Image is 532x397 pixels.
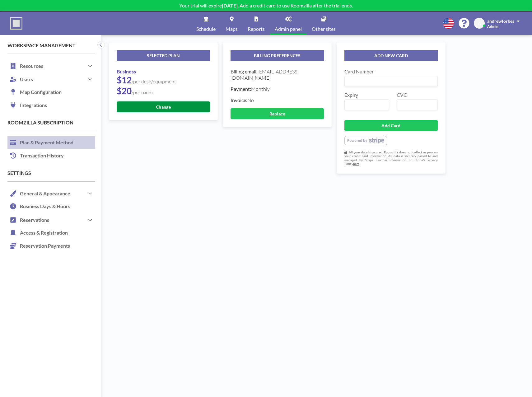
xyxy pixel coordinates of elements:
[7,187,95,200] button: General & Appearance
[248,26,265,31] span: Reports
[270,12,307,35] a: Admin panel
[226,26,238,31] span: Maps
[231,108,324,119] button: Replace
[7,200,95,213] a: Business Days & Hours
[117,50,210,61] div: SELECTED PLAN
[20,190,70,196] h4: General & Appearance
[344,50,438,61] div: ADD NEW CARD
[7,136,95,149] a: Plan & Payment Method
[7,119,95,126] h4: Roomzilla Subscription
[251,86,270,92] span: Monthly
[344,120,438,131] button: Add Card
[487,18,514,24] span: andrewforbes
[222,2,238,8] b: [DATE]
[221,12,243,35] a: Maps
[7,99,50,111] h4: Integrations
[312,26,336,31] span: Other sites
[247,97,254,103] span: No
[347,79,435,84] iframe: Secure card number input frame
[7,170,95,176] h4: Settings
[231,97,324,103] p: Invoice:
[307,12,341,35] a: Other sites
[347,102,386,107] iframe: Secure expiration date input frame
[7,213,95,227] button: Reservations
[353,162,359,166] a: here
[7,59,95,72] button: Resources
[7,86,65,98] h4: Map Configuration
[20,76,33,82] h4: Users
[7,240,73,252] h4: Reservation Payments
[20,63,43,69] h4: Resources
[7,240,95,253] a: Reservation Payments
[399,102,435,107] iframe: Secure CVC input frame
[344,92,389,98] label: Expiry
[231,50,324,61] div: BILLING PREFERENCES
[231,68,299,81] span: [EMAIL_ADDRESS][DOMAIN_NAME]
[117,75,132,85] span: $12
[478,21,481,26] span: A
[344,150,438,166] span: All your data is secured. Roomzilla does not collect or process your credit card information. All...
[231,68,324,81] p: Billing email:
[275,26,302,31] span: Admin panel
[10,17,22,30] img: organization-logo
[344,136,387,145] img: AAAAAAElFTkSuQmCC
[344,68,438,75] label: Card Number
[243,12,270,35] a: Reports
[117,68,210,75] h4: Business
[7,99,95,112] a: Integrations
[487,24,498,29] span: Admin
[196,26,216,31] span: Schedule
[117,101,210,112] button: Change
[191,12,221,35] a: Schedule
[7,227,71,239] h4: Access & Registration
[231,86,324,92] p: Payment:
[7,42,95,49] h4: Workspace Management
[132,89,153,96] span: /per room
[132,78,176,85] span: /per desk/equipment
[20,217,49,223] h4: Reservations
[397,92,438,98] label: CVC
[7,227,95,240] a: Access & Registration
[7,149,95,162] a: Transaction History
[7,72,95,86] button: Users
[7,200,73,213] h4: Business Days & Hours
[117,86,132,96] span: $20
[7,149,67,162] h4: Transaction History
[7,86,95,99] a: Map Configuration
